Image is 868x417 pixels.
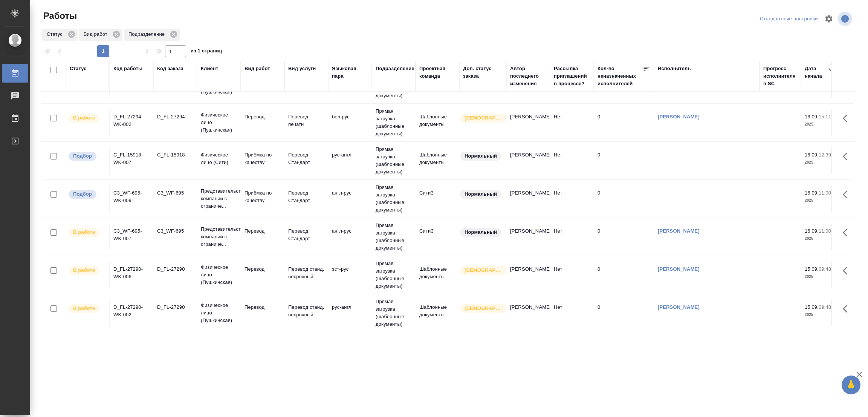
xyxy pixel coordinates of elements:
div: D_FL-27290 [157,304,193,311]
button: Здесь прячутся важные кнопки [838,262,856,280]
td: [PERSON_NAME] [506,186,550,212]
p: Перевод [245,113,281,121]
span: Работы [41,10,77,22]
p: Перевод станд. несрочный [288,265,324,281]
p: Физическое лицо (Пушкинская) [201,264,237,286]
p: 16.09, [805,228,819,234]
p: Нормальный [465,228,497,236]
p: Приёмка по качеству [245,189,281,204]
td: D_FL-27290-WK-006 [110,262,153,288]
p: Подбор [73,152,92,160]
td: [PERSON_NAME] [506,109,550,136]
p: 2025 [805,159,835,166]
td: Прямая загрузка (шаблонные документы) [372,256,416,294]
button: 🙏 [842,376,860,394]
div: Рассылка приглашений в процессе? [554,65,590,87]
td: Шаблонные документы [416,262,459,288]
td: рус-англ [328,300,372,326]
td: Нет [550,262,594,288]
div: Автор последнего изменения [510,65,546,87]
button: Здесь прячутся важные кнопки [838,224,856,242]
p: Перевод Стандарт [288,151,324,166]
p: Статус [47,31,65,38]
span: 🙏 [845,377,857,393]
td: Шаблонные документы [416,300,459,326]
td: D_FL-27290-WK-002 [110,300,153,326]
p: 16.09, [805,190,819,196]
p: 09:48 [819,304,831,310]
p: Перевод Стандарт [288,227,324,242]
div: Вид услуги [288,65,316,72]
td: C3_WF-695-WK-007 [110,224,153,250]
p: Вид работ [84,31,110,38]
div: Исполнитель выполняет работу [68,265,105,276]
p: [DEMOGRAPHIC_DATA] [465,305,502,312]
td: англ-рус [328,186,372,212]
p: 11:00 [819,228,831,234]
p: 15.09, [805,304,819,310]
p: 15:11 [819,114,831,120]
td: 0 [594,186,654,212]
td: [PERSON_NAME] [506,262,550,288]
p: 2025 [805,121,835,128]
p: Нормальный [465,152,497,160]
p: 16.09, [805,114,819,120]
div: Вид работ [79,29,122,41]
p: В работе [73,305,95,312]
td: Нет [550,186,594,212]
td: D_FL-27294-WK-002 [110,109,153,136]
div: C3_WF-695 [157,227,193,235]
p: Перевод станд. несрочный [288,304,324,319]
td: Нет [550,300,594,326]
p: Подбор [73,190,92,198]
td: Сити3 [416,224,459,250]
p: 2025 [805,273,835,281]
div: Языковая пара [332,65,368,80]
div: Прогресс исполнителя в SC [763,65,797,87]
p: В работе [73,228,95,236]
p: В работе [73,267,95,274]
td: [PERSON_NAME] [506,300,550,326]
div: Можно подбирать исполнителей [68,189,105,199]
td: Нет [550,224,594,250]
td: англ-рус [328,224,372,250]
div: C_FL-15918 [157,151,193,159]
p: 09:48 [819,266,831,272]
p: Приёмка по качеству [245,151,281,166]
p: 2025 [805,197,835,204]
td: [PERSON_NAME] [506,224,550,250]
td: [PERSON_NAME] [506,147,550,174]
td: Нет [550,147,594,174]
div: Доп. статус заказа [463,65,503,80]
div: Статус [42,29,78,41]
div: Код заказа [157,65,183,72]
p: Физическое лицо (Пушкинская) [201,302,237,324]
div: Дата начала [805,65,827,80]
p: 12:39 [819,152,831,158]
div: Исполнитель выполняет работу [68,227,105,238]
td: рус-англ [328,147,372,174]
button: Здесь прячутся важные кнопки [838,109,856,127]
td: Прямая загрузка (шаблонные документы) [372,142,416,179]
p: Представительство компании с ограниче... [201,187,237,210]
p: Перевод [245,304,281,311]
a: [PERSON_NAME] [658,114,700,120]
span: из 1 страниц [191,46,222,57]
div: split button [758,13,820,25]
td: Прямая загрузка (шаблонные документы) [372,218,416,256]
div: Можно подбирать исполнителей [68,151,105,161]
p: Перевод [245,265,281,273]
span: Настроить таблицу [820,10,838,28]
p: 2025 [805,235,835,242]
div: Исполнитель выполняет работу [68,304,105,314]
p: 15.09, [805,266,819,272]
td: эст-рус [328,262,372,288]
p: Перевод Стандарт [288,189,324,204]
p: Физическое лицо (Сити) [201,151,237,166]
td: Прямая загрузка (шаблонные документы) [372,104,416,141]
div: Кол-во неназначенных исполнителей [598,65,643,87]
p: 2025 [805,311,835,319]
div: Статус [70,65,87,72]
div: D_FL-27290 [157,265,193,273]
p: [DEMOGRAPHIC_DATA] [465,114,502,122]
